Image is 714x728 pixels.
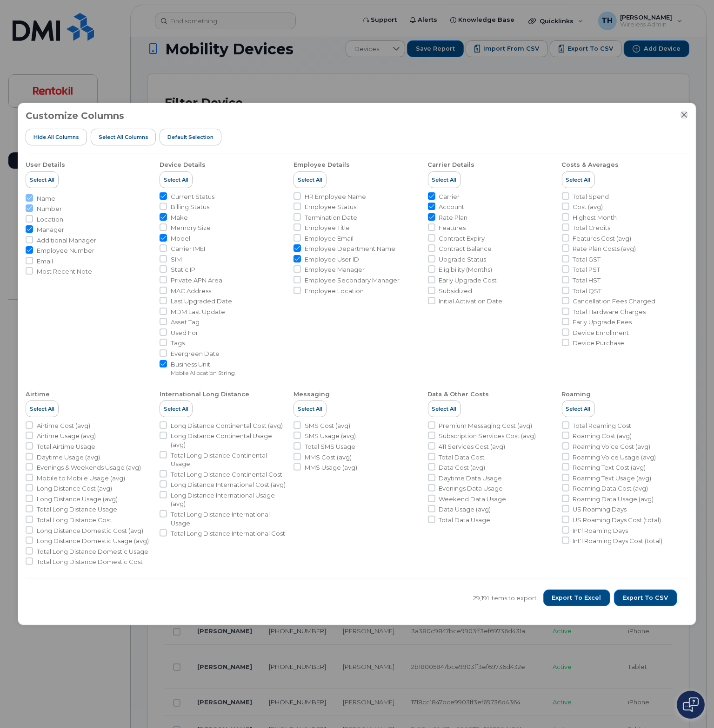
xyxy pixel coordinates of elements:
[305,442,355,451] span: Total SMS Usage
[439,453,485,462] span: Total Data Cost
[562,161,619,169] div: Costs & Averages
[26,390,50,399] div: Airtime
[33,133,79,141] span: Hide All Columns
[37,267,92,276] span: Most Recent Note
[474,594,537,603] span: 29,191 items to export
[171,491,286,508] span: Long Distance International Usage (avg)
[562,390,591,399] div: Roaming
[573,442,651,451] span: Roaming Voice Cost (avg)
[573,265,601,274] span: Total PST
[683,697,699,712] img: Open chat
[562,400,595,417] button: Select All
[573,244,636,253] span: Rate Plan Costs (avg)
[439,516,491,525] span: Total Data Usage
[566,176,591,184] span: Select All
[573,223,611,232] span: Total Credits
[573,495,654,504] span: Roaming Data Usage (avg)
[305,432,356,440] span: SMS Usage (avg)
[171,328,198,337] span: Used For
[432,405,457,413] span: Select All
[99,133,148,141] span: Select all Columns
[573,276,601,285] span: Total HST
[171,265,195,274] span: Static IP
[680,111,688,119] button: Close
[439,192,460,201] span: Carrier
[439,421,533,430] span: Premium Messaging Cost (avg)
[573,432,632,440] span: Roaming Cost (avg)
[171,276,222,285] span: Private APN Area
[294,390,330,399] div: Messaging
[37,526,143,535] span: Long Distance Domestic Cost (avg)
[294,171,327,188] button: Select All
[428,400,461,417] button: Select All
[305,203,356,211] span: Employee Status
[171,510,286,527] span: Total Long Distance International Usage
[171,223,211,232] span: Memory Size
[171,297,232,306] span: Last Upgraded Date
[439,484,503,493] span: Evenings Data Usage
[37,463,141,472] span: Evenings & Weekends Usage (avg)
[37,194,55,203] span: Name
[171,308,225,316] span: MDM Last Update
[171,432,286,449] span: Long Distance Continental Usage (avg)
[305,421,350,430] span: SMS Cost (avg)
[573,505,627,514] span: US Roaming Days
[37,474,125,483] span: Mobile to Mobile Usage (avg)
[171,213,188,222] span: Make
[294,400,327,417] button: Select All
[171,480,286,489] span: Long Distance International Cost (avg)
[439,495,507,504] span: Weekend Data Usage
[573,516,661,525] span: US Roaming Days Cost (total)
[37,453,100,462] span: Daytime Usage (avg)
[305,192,366,201] span: HR Employee Name
[439,442,506,451] span: 411 Services Cost (avg)
[171,234,190,243] span: Model
[573,474,652,483] span: Roaming Text Usage (avg)
[164,176,188,184] span: Select All
[37,495,118,504] span: Long Distance Usage (avg)
[439,255,487,264] span: Upgrade Status
[573,255,601,264] span: Total GST
[439,505,491,514] span: Data Usage (avg)
[160,129,221,145] button: Default Selection
[298,176,322,184] span: Select All
[171,287,211,295] span: MAC Address
[573,287,602,295] span: Total QST
[171,203,209,211] span: Billing Status
[171,192,214,201] span: Current Status
[160,171,193,188] button: Select All
[37,257,53,266] span: Email
[171,451,286,468] span: Total Long Distance Continental Usage
[171,421,283,430] span: Long Distance Continental Cost (avg)
[623,594,668,602] span: Export to CSV
[439,287,473,295] span: Subsidized
[428,161,475,169] div: Carrier Details
[573,318,632,327] span: Early Upgrade Fees
[439,223,466,232] span: Features
[439,203,465,211] span: Account
[305,223,350,232] span: Employee Title
[37,421,90,430] span: Airtime Cost (avg)
[26,400,59,417] button: Select All
[160,161,206,169] div: Device Details
[37,225,64,234] span: Manager
[439,276,497,285] span: Early Upgrade Cost
[37,432,96,440] span: Airtime Usage (avg)
[562,171,595,188] button: Select All
[37,215,63,224] span: Location
[30,176,54,184] span: Select All
[428,171,461,188] button: Select All
[573,526,628,535] span: Int'l Roaming Days
[552,594,601,602] span: Export to Excel
[171,255,182,264] span: SIM
[305,213,357,222] span: Termination Date
[37,204,62,213] span: Number
[439,265,493,274] span: Eligibility (Months)
[160,400,193,417] button: Select All
[160,390,249,399] div: International Long Distance
[573,192,609,201] span: Total Spend
[167,133,214,141] span: Default Selection
[30,405,54,413] span: Select All
[428,390,489,399] div: Data & Other Costs
[26,161,65,169] div: User Details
